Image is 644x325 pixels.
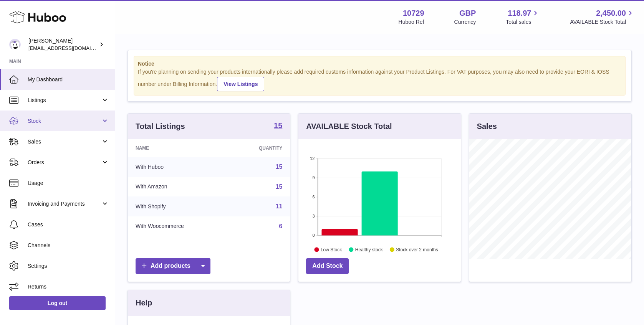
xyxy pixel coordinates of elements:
span: Listings [28,97,101,104]
td: With Woocommerce [128,216,228,236]
strong: Notice [138,60,621,68]
span: Invoicing and Payments [28,200,101,208]
div: Currency [454,18,476,26]
h3: Help [136,298,152,308]
a: 15 [276,163,283,170]
a: 118.97 Total sales [506,8,540,26]
strong: 15 [274,122,282,129]
th: Name [128,139,228,157]
span: [EMAIL_ADDRESS][DOMAIN_NAME] [28,45,113,51]
span: Returns [28,283,109,290]
text: Healthy stock [355,247,383,252]
span: Sales [28,138,101,145]
div: If you're planning on sending your products internationally please add required customs informati... [138,68,621,91]
span: Usage [28,180,109,187]
img: hello@mikkoa.com [9,39,21,50]
a: Add Stock [306,258,349,274]
span: Settings [28,262,109,270]
a: Log out [9,296,106,310]
h3: AVAILABLE Stock Total [306,121,392,132]
span: Total sales [506,18,540,26]
div: Huboo Ref [399,18,424,26]
td: With Huboo [128,157,228,177]
span: Orders [28,159,101,166]
td: With Shopify [128,196,228,216]
th: Quantity [228,139,290,157]
text: Stock over 2 months [396,247,438,252]
a: 15 [276,183,283,190]
span: My Dashboard [28,76,109,83]
a: 11 [276,203,283,210]
strong: 10729 [403,8,424,18]
span: Channels [28,242,109,249]
h3: Total Listings [136,121,185,132]
text: 12 [310,156,315,161]
a: 15 [274,122,282,131]
text: 3 [313,214,315,218]
span: 2,450.00 [596,8,626,18]
a: 2,450.00 AVAILABLE Stock Total [570,8,635,26]
span: 118.97 [508,8,531,18]
text: 6 [313,195,315,199]
text: Low Stock [321,247,342,252]
a: 6 [279,223,282,229]
div: [PERSON_NAME] [28,37,98,52]
span: Cases [28,221,109,228]
span: Stock [28,117,101,125]
text: 0 [313,233,315,238]
td: With Amazon [128,177,228,197]
span: AVAILABLE Stock Total [570,18,635,26]
strong: GBP [459,8,476,18]
h3: Sales [477,121,497,132]
a: View Listings [217,77,264,91]
a: Add products [136,258,210,274]
text: 9 [313,175,315,180]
